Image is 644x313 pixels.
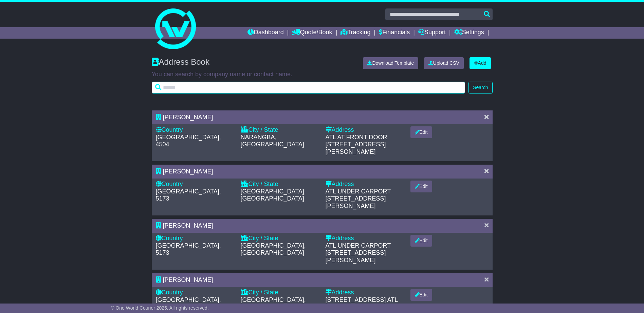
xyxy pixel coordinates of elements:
span: [PERSON_NAME] [163,222,213,229]
span: [PERSON_NAME] [163,168,213,175]
a: Support [418,27,446,39]
div: Address [326,181,404,188]
a: Financials [379,27,410,39]
span: [STREET_ADDRESS][PERSON_NAME] [326,141,386,155]
div: City / State [241,181,319,188]
span: NARANGBA, [GEOGRAPHIC_DATA] [241,134,304,148]
span: [GEOGRAPHIC_DATA], 4504 [156,134,221,148]
a: Settings [454,27,484,39]
p: You can search by company name or contact name. [152,71,493,78]
a: Add [470,57,491,69]
a: Dashboard [247,27,284,39]
a: Upload CSV [424,57,464,69]
span: ATL AT FRONT DOOR [326,296,398,311]
span: ATL AT FRONT DOOR [326,134,387,141]
a: Tracking [341,27,370,39]
button: Edit [410,235,432,247]
span: [STREET_ADDRESS][PERSON_NAME] [326,249,386,264]
span: ATL UNDER CARPORT [326,188,391,195]
div: City / State [241,235,319,242]
button: Edit [410,126,432,138]
span: [GEOGRAPHIC_DATA], 5173 [156,242,221,256]
span: [GEOGRAPHIC_DATA], 5173 [156,188,221,202]
span: [GEOGRAPHIC_DATA], [GEOGRAPHIC_DATA] [241,296,306,311]
span: [STREET_ADDRESS] [326,296,386,303]
button: Edit [410,289,432,301]
span: ATL UNDER CARPORT [326,242,391,249]
span: [STREET_ADDRESS][PERSON_NAME] [326,195,386,209]
span: [GEOGRAPHIC_DATA], [GEOGRAPHIC_DATA] [241,188,306,202]
div: Address [326,126,404,134]
button: Search [468,82,492,93]
span: © One World Courier 2025. All rights reserved. [111,305,209,311]
span: [GEOGRAPHIC_DATA], [GEOGRAPHIC_DATA] [241,242,306,256]
div: Country [156,235,234,242]
div: Address [326,235,404,242]
span: [PERSON_NAME] [163,114,213,121]
div: Address Book [148,57,358,69]
div: City / State [241,126,319,134]
div: Country [156,289,234,296]
button: Edit [410,181,432,192]
a: Download Template [363,57,418,69]
div: Country [156,126,234,134]
div: Address [326,289,404,296]
div: City / State [241,289,319,296]
div: Country [156,181,234,188]
a: Quote/Book [292,27,332,39]
span: [GEOGRAPHIC_DATA], 3101 [156,296,221,311]
span: [PERSON_NAME] [163,276,213,283]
